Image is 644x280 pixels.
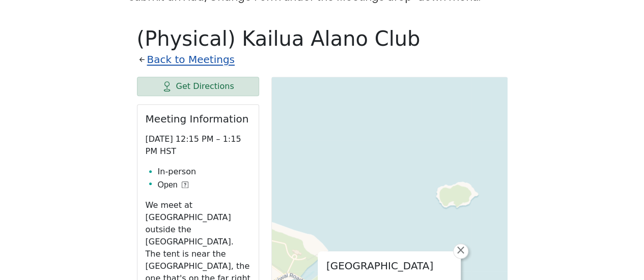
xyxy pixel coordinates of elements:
[456,244,466,256] span: ×
[158,179,178,191] span: Open
[326,260,452,272] h2: [GEOGRAPHIC_DATA]
[158,166,250,178] li: In-person
[147,51,235,69] a: Back to Meetings
[453,243,468,259] a: Close popup
[137,77,259,96] a: Get Directions
[146,133,250,158] p: [DATE] 12:15 PM – 1:15 PM HST
[158,179,188,191] button: Open
[137,26,508,51] h1: (Physical) Kailua Alano Club
[146,113,250,125] h2: Meeting Information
